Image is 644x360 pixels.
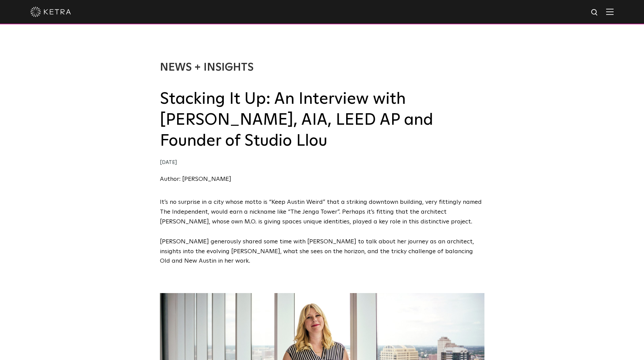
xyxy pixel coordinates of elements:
img: Hamburger%20Nav.svg [606,8,614,15]
p: It’s no surprise in a city whose motto is “Keep Austin Weird” that a striking downtown building, ... [160,197,484,226]
a: Author: [PERSON_NAME] [160,176,231,182]
img: ketra-logo-2019-white [30,7,71,17]
h2: Stacking It Up: An Interview with [PERSON_NAME], AIA, LEED AP and Founder of Studio Llou [160,89,484,152]
div: [DATE] [160,158,484,168]
img: search icon [591,8,599,17]
a: News + Insights [160,62,254,73]
p: [PERSON_NAME] generously shared some time with [PERSON_NAME] to talk about her journey as an arch... [160,237,484,266]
